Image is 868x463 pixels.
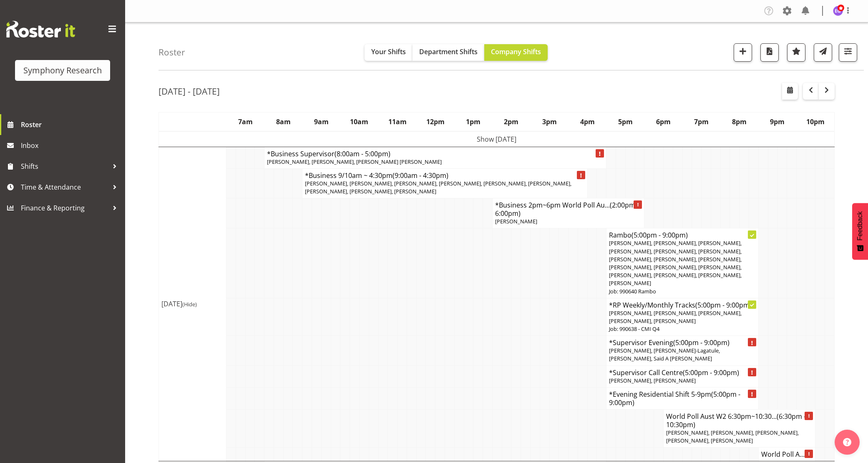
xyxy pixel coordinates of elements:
[606,112,644,131] th: 5pm
[305,180,571,195] span: [PERSON_NAME], [PERSON_NAME], [PERSON_NAME], [PERSON_NAME], [PERSON_NAME], [PERSON_NAME], [PERSON...
[852,203,868,260] button: Feedback - Show survey
[787,43,805,62] button: Highlight an important date within the roster.
[495,218,537,225] span: [PERSON_NAME]
[609,377,696,384] span: [PERSON_NAME], [PERSON_NAME]
[666,429,799,444] span: [PERSON_NAME], [PERSON_NAME], [PERSON_NAME], [PERSON_NAME], [PERSON_NAME]
[760,43,779,62] button: Download a PDF of the roster according to the set date range.
[569,112,606,131] th: 4pm
[21,139,121,152] span: Inbox
[609,347,720,362] span: [PERSON_NAME], [PERSON_NAME]-Lagatule, [PERSON_NAME], Said A [PERSON_NAME]
[682,112,720,131] th: 7pm
[609,390,740,407] span: (5:00pm - 9:00pm)
[159,131,835,147] td: Show [DATE]
[833,6,843,16] img: emma-gannaway277.jpg
[182,300,197,308] span: (Hide)
[683,368,739,377] span: (5:00pm - 9:00pm)
[335,149,390,158] span: (8:00am - 5:00pm)
[734,43,752,62] button: Add a new shift
[267,150,604,158] h4: *Business Supervisor
[6,21,75,38] img: Rosterit website logo
[365,44,413,61] button: Your Shifts
[609,301,756,309] h4: *RP Weekly/Monthly Tracks
[666,412,806,429] span: (6:30pm - 10:30pm)
[159,147,226,461] td: [DATE]
[416,112,454,131] th: 12pm
[159,48,185,57] h4: Roster
[856,211,864,240] span: Feedback
[305,171,584,180] h4: *Business 9/10am ~ 4:30pm
[340,112,378,131] th: 10am
[695,300,752,310] span: (5:00pm - 9:00pm)
[609,325,756,333] p: Job: 990638 - CMI Q4
[159,86,220,97] h2: [DATE] - [DATE]
[267,158,442,165] span: [PERSON_NAME], [PERSON_NAME], [PERSON_NAME] [PERSON_NAME]
[23,64,102,77] div: Symphony Research
[644,112,682,131] th: 6pm
[796,112,834,131] th: 10pm
[226,112,264,131] th: 7am
[632,230,688,240] span: (5:00pm - 9:00pm)
[673,338,730,347] span: (5:00pm - 9:00pm)
[378,112,416,131] th: 11am
[454,112,492,131] th: 1pm
[843,438,851,446] img: help-xxl-2.png
[21,160,108,173] span: Shifts
[21,181,108,193] span: Time & Attendance
[782,83,798,100] button: Select a specific date within the roster.
[392,171,448,180] span: (9:00am - 4:30pm)
[492,112,530,131] th: 2pm
[666,412,813,429] h4: World Poll Aust W2 6:30pm~10:30...
[371,47,406,56] span: Your Shifts
[609,309,742,325] span: [PERSON_NAME], [PERSON_NAME], [PERSON_NAME], [PERSON_NAME], [PERSON_NAME]
[720,112,758,131] th: 8pm
[609,239,742,287] span: [PERSON_NAME], [PERSON_NAME], [PERSON_NAME], [PERSON_NAME], [PERSON_NAME], [PERSON_NAME], [PERSON...
[609,231,756,239] h4: Rambo
[839,43,857,62] button: Filter Shifts
[609,390,756,407] h4: *Evening Residential Shift 5-9pm
[495,200,639,218] span: (2:00pm - 6:00pm)
[758,112,796,131] th: 9pm
[609,338,756,347] h4: *Supervisor Evening
[419,47,478,56] span: Department Shifts
[491,47,541,56] span: Company Shifts
[531,112,569,131] th: 3pm
[21,202,108,214] span: Finance & Reporting
[302,112,340,131] th: 9am
[609,288,756,295] p: Job: 990640 Rambo
[495,201,642,218] h4: *Business 2pm~6pm World Poll Au...
[609,368,756,377] h4: *Supervisor Call Centre
[21,118,121,131] span: Roster
[264,112,302,131] th: 8am
[484,44,548,61] button: Company Shifts
[814,43,832,62] button: Send a list of all shifts for the selected filtered period to all rostered employees.
[761,450,813,458] h4: World Poll A...
[413,44,484,61] button: Department Shifts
